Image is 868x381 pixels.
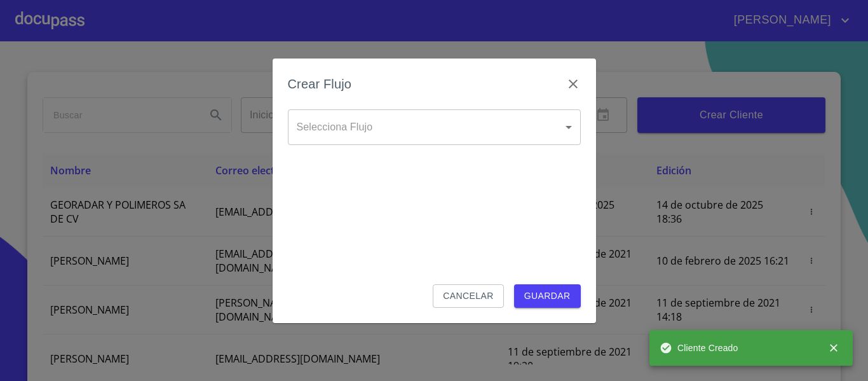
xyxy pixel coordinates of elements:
h6: Crear Flujo [288,74,352,94]
div: ​ [288,109,581,145]
span: Cliente Creado [660,342,738,354]
span: Cancelar [443,288,493,304]
span: Guardar [524,288,571,304]
button: Guardar [514,284,581,308]
button: Cancelar [433,284,503,308]
button: close [820,334,848,362]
